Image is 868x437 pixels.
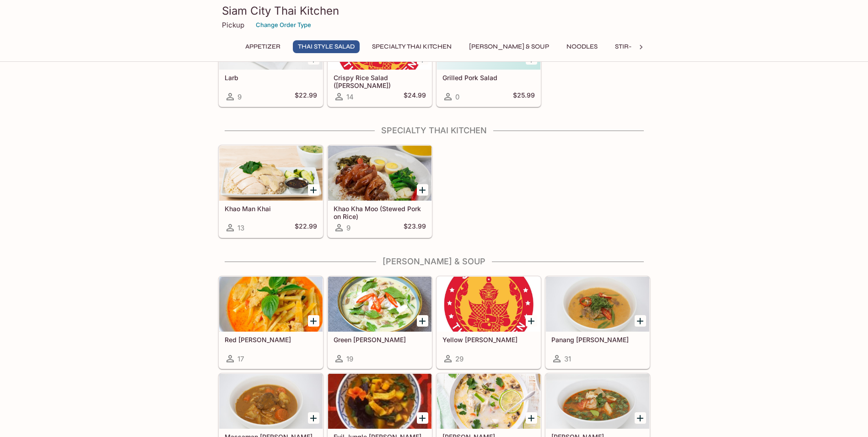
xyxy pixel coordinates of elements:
[222,21,244,29] p: Pickup
[225,336,317,344] h5: Red [PERSON_NAME]
[308,315,319,327] button: Add Red Curry
[237,93,242,101] span: 9
[545,276,650,369] a: Panang [PERSON_NAME]31
[367,40,457,53] button: Specialty Thai Kitchen
[437,276,541,369] a: Yellow [PERSON_NAME]29
[219,276,323,369] a: Red [PERSON_NAME]17
[417,184,428,196] button: Add Khao Kha Moo (Stewed Pork on Rice)
[546,374,649,429] div: Tom Yum
[442,336,535,344] h5: Yellow [PERSON_NAME]
[222,4,647,18] h3: Siam City Thai Kitchen
[225,74,317,82] h5: Larb
[308,184,319,196] button: Add Khao Man Khai
[417,315,428,327] button: Add Green Curry
[546,277,649,332] div: Panang Curry
[455,93,459,101] span: 0
[404,222,426,233] h5: $23.99
[334,205,426,220] h5: Khao Kha Moo (Stewed Pork on Rice)
[293,40,360,53] button: Thai Style Salad
[513,91,535,102] h5: $25.99
[219,374,323,429] div: Massaman Curry
[328,374,431,429] div: Evil Jungle Curry
[437,374,540,429] div: Tom Kha
[218,126,650,136] h4: Specialty Thai Kitchen
[551,336,644,344] h5: Panang [PERSON_NAME]
[219,145,323,238] a: Khao Man Khai13$22.99
[328,146,431,201] div: Khao Kha Moo (Stewed Pork on Rice)
[417,412,428,424] button: Add Evil Jungle Curry
[308,412,319,424] button: Add Massaman Curry
[346,355,353,363] span: 19
[328,276,432,369] a: Green [PERSON_NAME]19
[455,355,464,363] span: 29
[252,18,315,32] button: Change Order Type
[437,277,540,332] div: Yellow Curry
[526,315,537,327] button: Add Yellow Curry
[328,145,432,238] a: Khao Kha Moo (Stewed Pork on Rice)9$23.99
[561,40,603,53] button: Noodles
[635,315,646,327] button: Add Panang Curry
[295,91,317,102] h5: $22.99
[610,40,674,53] button: Stir-Fry Dishes
[219,15,323,70] div: Larb
[219,146,323,201] div: Khao Man Khai
[346,93,354,101] span: 14
[218,257,650,267] h4: [PERSON_NAME] & Soup
[328,277,431,332] div: Green Curry
[225,205,317,213] h5: Khao Man Khai
[404,91,426,102] h5: $24.99
[237,224,244,232] span: 13
[328,15,431,70] div: Crispy Rice Salad (Kao Yum Nam)
[237,355,244,363] span: 17
[334,74,426,89] h5: Crispy Rice Salad ([PERSON_NAME])
[635,412,646,424] button: Add Tom Yum
[295,222,317,233] h5: $22.99
[442,74,535,82] h5: Grilled Pork Salad
[526,412,537,424] button: Add Tom Kha
[334,336,426,344] h5: Green [PERSON_NAME]
[464,40,554,53] button: [PERSON_NAME] & Soup
[219,277,323,332] div: Red Curry
[240,40,286,53] button: Appetizer
[346,224,350,232] span: 9
[564,355,571,363] span: 31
